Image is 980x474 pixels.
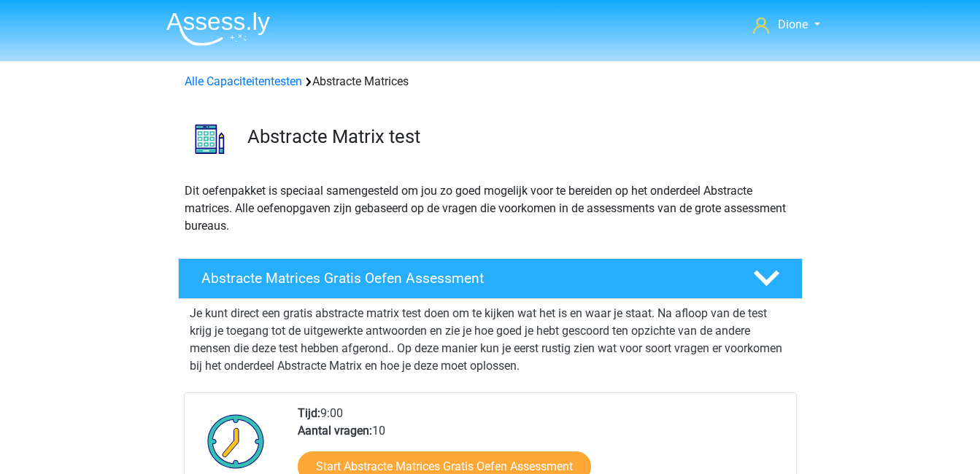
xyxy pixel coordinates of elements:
[179,108,241,170] img: abstracte matrices
[747,16,825,34] a: Dione
[172,258,809,299] a: Abstracte Matrices Gratis Oefen Assessment
[185,74,302,88] a: Alle Capaciteitentesten
[166,12,270,46] img: Assessly
[247,125,791,148] h3: Abstracte Matrix test
[185,182,796,235] p: Dit oefenpakket is speciaal samengesteld om jou zo goed mogelijk voor te bereiden op het onderdee...
[179,73,802,90] div: Abstracte Matrices
[298,424,372,438] b: Aantal vragen:
[201,270,730,287] h4: Abstracte Matrices Gratis Oefen Assessment
[298,406,320,420] b: Tijd:
[778,18,808,31] span: Dione
[190,305,791,375] p: Je kunt direct een gratis abstracte matrix test doen om te kijken wat het is en waar je staat. Na...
